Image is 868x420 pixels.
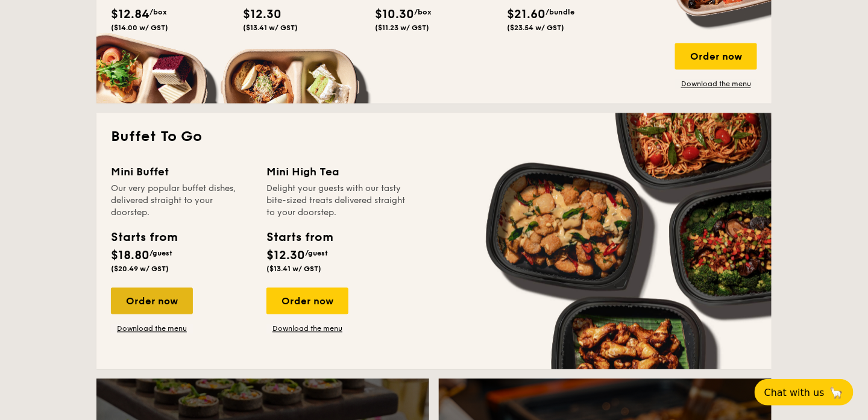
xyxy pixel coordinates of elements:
div: Mini Buffet [111,164,252,181]
span: ($13.41 w/ GST) [266,265,321,274]
span: /box [414,8,432,16]
span: /guest [149,249,172,258]
div: Order now [675,43,757,70]
span: Chat with us [764,387,825,398]
a: Download the menu [675,80,757,89]
span: /guest [305,249,328,258]
span: $12.84 [111,7,149,22]
div: Mini High Tea [266,164,407,181]
span: ($13.41 w/ GST) [243,24,298,32]
span: ($23.54 w/ GST) [507,24,564,32]
span: ($20.49 w/ GST) [111,265,169,274]
div: Our very popular buffet dishes, delivered straight to your doorstep. [111,183,252,219]
div: Order now [266,288,348,315]
div: Starts from [266,229,332,247]
span: $21.60 [507,7,546,22]
span: $10.30 [375,7,414,22]
div: Order now [111,288,193,315]
span: $18.80 [111,249,149,263]
a: Download the menu [266,324,348,334]
span: ($11.23 w/ GST) [375,24,429,32]
h2: Buffet To Go [111,128,757,147]
div: Starts from [111,229,177,247]
span: /bundle [546,8,574,16]
button: Chat with us🦙 [755,379,854,406]
span: $12.30 [266,249,305,263]
span: /box [149,8,167,16]
a: Download the menu [111,324,193,334]
span: 🦙 [829,386,844,400]
span: ($14.00 w/ GST) [111,24,168,32]
span: $12.30 [243,7,281,22]
div: Delight your guests with our tasty bite-sized treats delivered straight to your doorstep. [266,183,407,219]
